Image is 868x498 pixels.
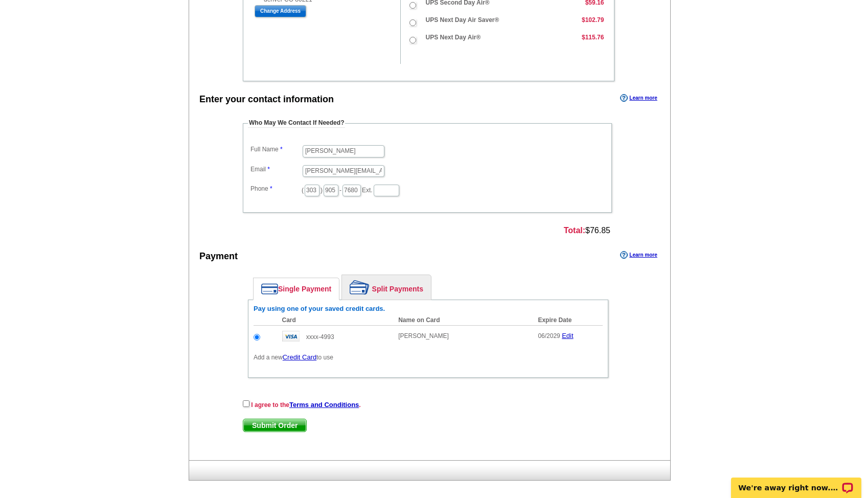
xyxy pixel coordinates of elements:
span: 06/2029 [538,332,560,339]
a: Terms and Conditions [289,401,359,409]
label: Email [250,165,302,174]
h6: Pay using one of your saved credit cards. [254,305,603,312]
legend: Who May We Contact If Needed? [248,119,345,128]
div: Payment [199,250,238,263]
th: Name on Card [393,315,533,326]
span: [PERSON_NAME] [398,332,449,339]
img: split-payment.png [350,280,370,295]
a: Credit Card [283,353,316,361]
iframe: LiveChat chat widget [724,466,868,498]
th: Card [277,315,394,326]
label: UPS Next Day Air® [426,33,481,42]
strong: Total: [564,226,585,235]
a: Split Payments [342,275,431,300]
a: Learn more [620,251,657,259]
span: $76.85 [564,226,610,235]
a: Edit [562,332,573,339]
strong: $115.76 [582,34,604,41]
dd: ( ) - Ext. [248,182,607,197]
span: xxxx-4993 [306,333,334,341]
a: Single Payment [254,278,339,300]
a: Learn more [620,94,657,102]
strong: I agree to the . [251,401,360,409]
label: Full Name [250,145,302,154]
span: Submit Order [243,419,306,432]
label: UPS Next Day Air Saver® [426,16,499,25]
div: Enter your contact information [199,93,334,106]
img: single-payment.png [261,283,278,295]
p: Add a new to use [254,353,603,362]
input: Change Address [255,5,306,17]
strong: $102.79 [582,16,604,24]
label: Phone [250,185,302,193]
th: Expire Date [533,315,603,326]
img: visa.gif [282,331,300,342]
